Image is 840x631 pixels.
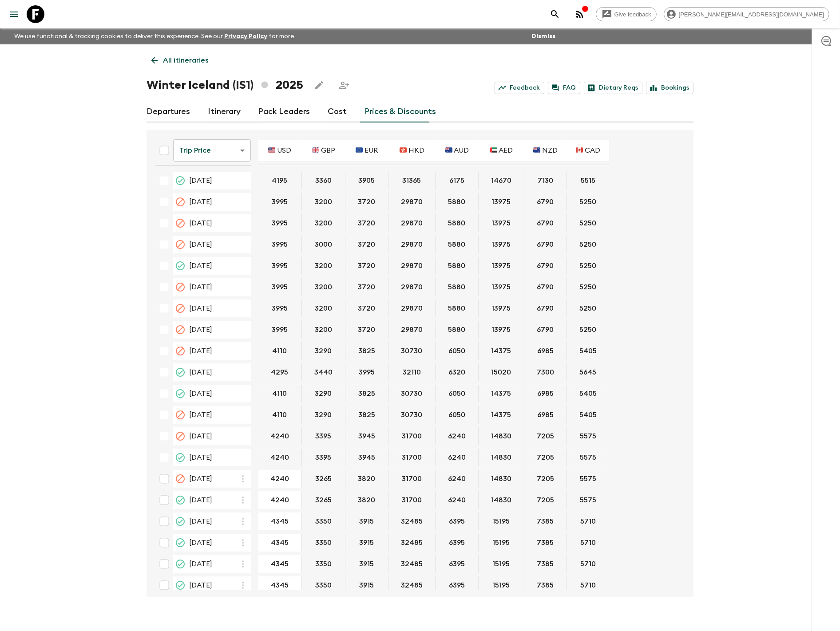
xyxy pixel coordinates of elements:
button: 3825 [348,342,386,360]
div: 06 Feb 2025; 🇦🇪 AED [479,257,524,275]
div: 02 Jan 2025; 🇭🇰 HKD [388,172,436,189]
svg: Completed [175,175,186,186]
div: 23 Jan 2025; 🇦🇪 AED [479,214,524,232]
button: 4345 [260,534,299,552]
p: 🇳🇿 NZD [534,145,558,156]
div: 30 Jan 2025; 🇨🇦 CAD [567,236,609,253]
svg: Completed [175,367,186,378]
span: [DATE] [189,197,212,207]
button: 7130 [527,172,564,189]
button: 5405 [569,342,607,360]
button: 32110 [392,363,432,381]
svg: Cancelled [175,346,186,356]
p: 🇨🇦 CAD [576,145,600,156]
button: 5250 [569,321,607,339]
div: Trip Price [173,138,251,163]
div: 30 Jan 2025; 🇦🇺 AUD [436,236,479,253]
button: 4345 [260,555,299,573]
button: 3720 [348,193,386,211]
div: 27 Feb 2025; 🇦🇪 AED [479,321,524,339]
div: 06 Mar 2025; 🇭🇰 HKD [388,342,436,360]
button: 32485 [390,534,433,552]
button: 5250 [569,214,607,232]
div: 02 Jan 2025; 🇪🇺 EUR [345,172,388,189]
button: 14375 [481,342,522,360]
button: 5880 [438,214,476,232]
button: 4110 [262,342,298,360]
div: [PERSON_NAME][EMAIL_ADDRESS][DOMAIN_NAME] [664,7,829,21]
div: 13 Feb 2025; 🇪🇺 EUR [345,278,388,296]
button: 5250 [569,257,607,275]
button: 6395 [438,555,475,573]
svg: Cancelled [175,473,186,484]
div: 13 Feb 2025; 🇨🇦 CAD [567,278,609,296]
div: 06 Mar 2025; 🇨🇦 CAD [567,342,609,360]
div: 16 Jan 2025; 🇳🇿 NZD [524,193,567,211]
button: 3995 [348,363,385,381]
p: 🇭🇰 HKD [400,145,424,156]
div: 20 Feb 2025; 🇬🇧 GBP [302,300,345,317]
div: 06 Feb 2025; 🇬🇧 GBP [302,257,345,275]
button: 5575 [569,470,607,488]
a: Pack Leaders [258,101,310,122]
button: 3915 [349,513,385,530]
button: 7205 [526,491,565,509]
span: [DATE] [189,175,212,186]
button: 3945 [348,449,386,466]
button: 14830 [480,491,522,509]
button: 14830 [480,470,522,488]
div: 13 Mar 2025; 🇦🇪 AED [479,363,524,381]
button: 5515 [570,172,606,189]
button: 6790 [527,193,565,211]
a: Privacy Policy [224,33,267,39]
button: 5645 [569,363,607,381]
button: 6240 [437,491,476,509]
button: 3905 [348,172,386,189]
div: 20 Feb 2025; 🇺🇸 USD [258,300,302,317]
button: 5575 [569,449,607,466]
button: 3200 [304,321,343,339]
button: 6395 [438,513,475,530]
div: 06 Feb 2025; 🇳🇿 NZD [524,257,567,275]
button: 29870 [390,214,433,232]
button: 13975 [481,300,522,317]
button: 4110 [262,385,298,402]
div: 27 Feb 2025; 🇬🇧 GBP [302,321,345,339]
button: 14830 [480,449,522,466]
a: Departures [147,101,190,122]
div: 06 Mar 2025; 🇪🇺 EUR [345,342,388,360]
button: 15020 [481,363,522,381]
button: 30730 [391,385,433,402]
button: 14830 [480,427,522,445]
button: 5880 [438,278,476,296]
button: 3290 [305,385,343,402]
div: 30 Jan 2025; 🇬🇧 GBP [302,236,345,253]
button: 5575 [569,427,607,445]
button: 3720 [348,300,386,317]
div: 16 Jan 2025; 🇭🇰 HKD [388,193,436,211]
button: 7385 [527,576,565,594]
button: 14375 [481,385,522,402]
button: 4240 [260,491,300,509]
button: 5405 [569,406,607,424]
button: 3995 [261,214,298,232]
button: 6395 [438,576,475,594]
span: [PERSON_NAME][EMAIL_ADDRESS][DOMAIN_NAME] [674,11,829,18]
button: 6240 [437,470,476,488]
span: [DATE] [189,303,212,314]
button: 3200 [304,193,343,211]
button: 32485 [390,576,433,594]
button: 31700 [391,470,432,488]
svg: Guaranteed [175,495,186,505]
button: 3350 [305,534,342,552]
button: 13975 [481,278,522,296]
button: 6790 [527,278,565,296]
div: 06 Feb 2025; 🇺🇸 USD [258,257,302,275]
button: 5575 [569,491,607,509]
button: 6790 [527,321,565,339]
button: 3820 [348,491,386,509]
button: 13975 [481,214,522,232]
span: [DATE] [189,239,212,250]
button: 3290 [305,342,343,360]
button: 3915 [349,534,385,552]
